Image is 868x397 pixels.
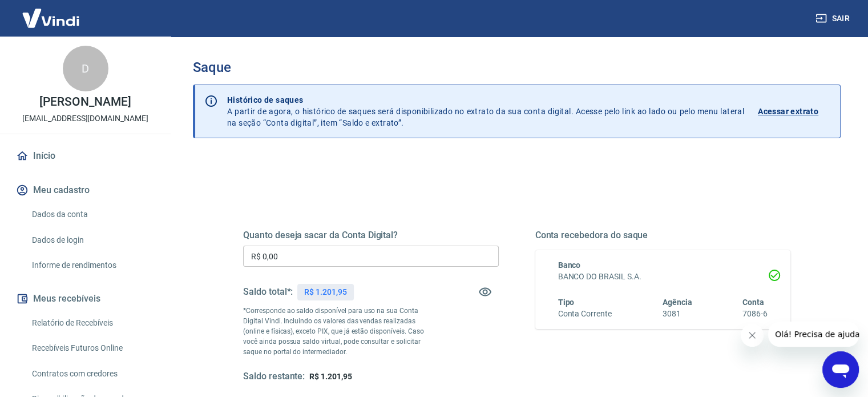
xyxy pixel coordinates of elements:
[27,203,157,226] a: Dados da conta
[193,59,841,75] h3: Saque
[309,372,352,381] span: R$ 1.201,95
[822,351,859,388] iframe: Botão para abrir a janela de mensagens
[27,362,157,386] a: Contratos com credores
[22,113,148,125] p: [EMAIL_ADDRESS][DOMAIN_NAME]
[27,311,157,335] a: Relatório de Recebíveis
[27,254,157,277] a: Informe de rendimentos
[63,46,108,91] div: D
[663,298,692,307] span: Agência
[741,324,764,347] iframe: Fechar mensagem
[227,94,744,129] p: A partir de agora, o histórico de saques será disponibilizado no extrato da sua conta digital. Ac...
[558,308,612,320] h6: Conta Corrente
[27,336,157,360] a: Recebíveis Futuros Online
[27,228,157,252] a: Dados de login
[742,308,768,320] h6: 7086-6
[227,94,744,106] p: Histórico de saques
[742,298,764,307] span: Conta
[758,106,818,117] p: Acessar extrato
[243,286,293,298] h5: Saldo total*:
[7,8,96,17] span: Olá! Precisa de ajuda?
[14,286,157,311] button: Meus recebíveis
[14,1,88,35] img: Vindi
[558,271,768,283] h6: BANCO DO BRASIL S.A.
[14,178,157,203] button: Meu cadastro
[14,143,157,169] a: Início
[768,322,859,347] iframe: Mensagem da empresa
[558,260,581,270] span: Banco
[304,286,346,298] p: R$ 1.201,95
[663,308,692,320] h6: 3081
[813,8,854,29] button: Sair
[243,371,305,383] h5: Saldo restante:
[243,306,435,357] p: *Corresponde ao saldo disponível para uso na sua Conta Digital Vindi. Incluindo os valores das ve...
[243,230,499,241] h5: Quanto deseja sacar da Conta Digital?
[758,94,831,129] a: Acessar extrato
[39,96,131,108] p: [PERSON_NAME]
[558,298,575,307] span: Tipo
[535,230,791,241] h5: Conta recebedora do saque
